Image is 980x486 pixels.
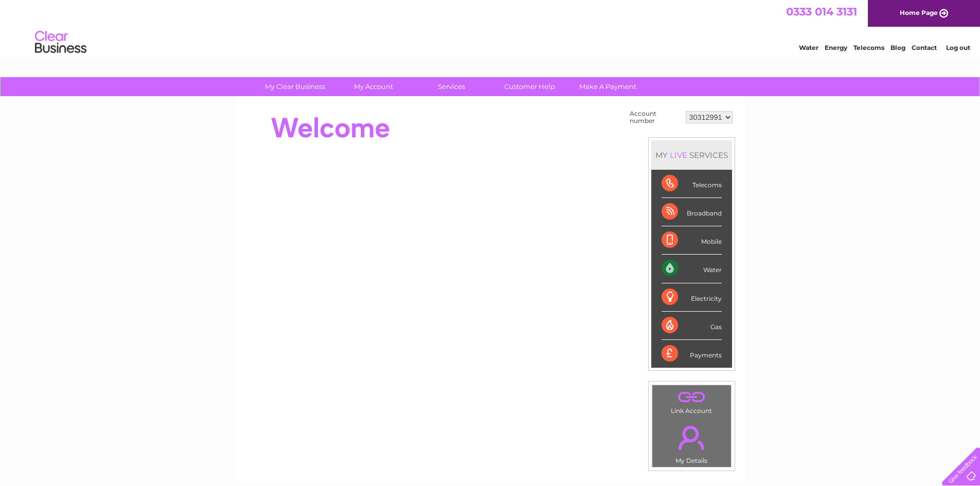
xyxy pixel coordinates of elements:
[912,44,937,51] a: Contact
[890,44,905,51] a: Blog
[662,198,722,226] div: Broadband
[487,77,572,96] a: Customer Help
[662,255,722,283] div: Water
[946,44,970,51] a: Log out
[652,417,732,467] td: My Details
[786,5,857,18] a: 0333 014 3131
[853,44,884,51] a: Telecoms
[565,77,650,96] a: Make A Payment
[247,6,734,50] div: Clear Business is a trading name of Verastar Limited (registered in [GEOGRAPHIC_DATA] No. 3667643...
[652,385,732,417] td: Link Account
[662,340,722,368] div: Payments
[662,283,722,312] div: Electricity
[825,44,847,51] a: Energy
[668,150,689,160] div: LIVE
[34,27,87,58] img: logo.png
[799,44,818,51] a: Water
[655,388,728,406] a: .
[662,312,722,340] div: Gas
[651,140,732,170] div: MY SERVICES
[627,107,683,127] td: Account number
[253,77,337,96] a: My Clear Business
[662,170,722,198] div: Telecoms
[409,77,494,96] a: Services
[655,420,728,456] a: .
[331,77,416,96] a: My Account
[662,226,722,255] div: Mobile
